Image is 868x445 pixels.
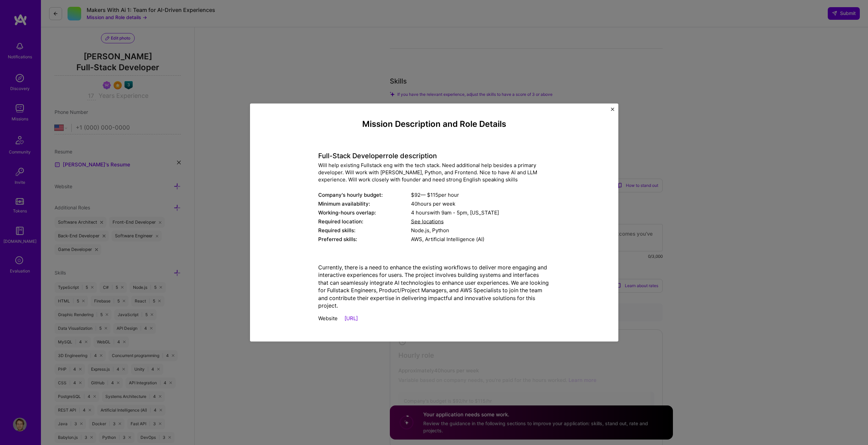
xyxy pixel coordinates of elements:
[318,209,411,216] div: Working-hours overlap:
[440,209,470,216] span: 9am - 5pm ,
[318,315,338,322] span: Website
[411,200,550,207] div: 40 hours per week
[318,235,411,242] div: Preferred skills:
[318,218,411,225] div: Required location:
[318,226,411,234] div: Required skills:
[318,263,550,309] p: Currently, there is a need to enhance the existing workflows to deliver more engaging and interac...
[411,191,550,198] div: $ 92 — $ 115 per hour
[318,191,411,198] div: Company's hourly budget:
[411,226,550,234] div: Node.js, Python
[411,218,444,224] span: See locations
[318,161,550,183] div: Will help existing Fullstack eng with the tech stack. Need additional help besides a primary deve...
[318,200,411,207] div: Minimum availability:
[318,119,550,129] h4: Mission Description and Role Details
[411,235,550,242] div: AWS, Artificial Intelligence (AI)
[344,315,358,322] a: [URL]
[611,107,614,115] button: Close
[318,151,550,160] h4: Full-Stack Developer role description
[411,209,550,216] div: 4 hours with [US_STATE]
